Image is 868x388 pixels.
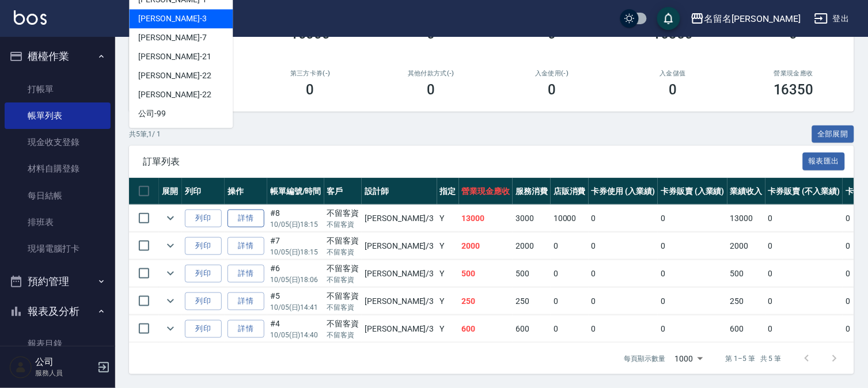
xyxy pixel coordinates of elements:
td: 0 [765,233,843,260]
h3: 0 [669,82,677,98]
div: 名留名[PERSON_NAME] [704,12,801,26]
td: [PERSON_NAME] /3 [362,233,437,260]
th: 列印 [182,178,225,205]
td: 0 [765,288,843,315]
p: 第 1–5 筆 共 5 筆 [726,353,782,364]
a: 詳情 [228,210,264,227]
td: 600 [727,315,765,343]
td: Y [437,233,459,260]
button: expand row [162,237,179,254]
span: [PERSON_NAME] -3 [138,13,206,25]
td: 2000 [459,233,513,260]
p: 10/05 (日) 18:06 [270,275,321,285]
p: 不留客資 [327,247,359,257]
h2: 第三方卡券(-) [264,70,357,77]
td: 0 [765,315,843,343]
h2: 其他付款方式(-) [385,70,478,77]
div: 不留客資 [327,235,359,247]
td: 10000 [551,205,589,232]
th: 帳單編號/時間 [267,178,324,205]
td: #4 [267,315,324,343]
th: 卡券販賣 (入業績) [658,178,727,205]
td: 0 [589,260,658,287]
td: [PERSON_NAME] /3 [362,288,437,315]
p: 不留客資 [327,302,359,313]
button: 報表及分析 [5,296,111,326]
td: Y [437,288,459,315]
td: 0 [589,288,658,315]
td: 0 [551,288,589,315]
div: 不留客資 [327,290,359,302]
td: 250 [727,288,765,315]
button: 列印 [185,265,222,283]
a: 帳單列表 [5,102,111,129]
td: Y [437,260,459,287]
button: expand row [162,292,179,310]
button: 報表匯出 [803,153,846,170]
th: 卡券使用 (入業績) [589,178,658,205]
td: 0 [658,233,727,260]
p: 不留客資 [327,219,359,230]
a: 詳情 [228,237,264,255]
th: 設計師 [362,178,437,205]
th: 展開 [159,178,182,205]
span: [PERSON_NAME] -22 [138,89,211,101]
td: 500 [727,260,765,287]
th: 業績收入 [727,178,765,205]
p: 10/05 (日) 14:41 [270,302,321,313]
h3: 16350 [774,82,814,98]
div: 1000 [670,343,707,374]
td: 0 [551,315,589,343]
button: 列印 [185,320,222,338]
button: expand row [162,265,179,282]
a: 材料自購登錄 [5,155,111,182]
th: 服務消費 [513,178,551,205]
img: Person [9,356,32,379]
button: 列印 [185,210,222,227]
th: 客戶 [324,178,362,205]
td: 600 [459,315,513,343]
h2: 入金儲值 [626,70,719,77]
td: 0 [589,205,658,232]
span: [PERSON_NAME] -7 [138,32,206,44]
th: 營業現金應收 [459,178,513,205]
p: 10/05 (日) 18:15 [270,247,321,257]
button: expand row [162,210,179,227]
td: 250 [459,288,513,315]
td: Y [437,205,459,232]
button: 櫃檯作業 [5,41,111,71]
td: 500 [513,260,551,287]
th: 操作 [225,178,267,205]
th: 店販消費 [551,178,589,205]
td: 0 [658,288,727,315]
p: 10/05 (日) 18:15 [270,219,321,230]
a: 報表目錄 [5,330,111,357]
p: 不留客資 [327,330,359,340]
button: 全部展開 [812,125,855,143]
td: 600 [513,315,551,343]
td: 0 [658,205,727,232]
td: 13000 [459,205,513,232]
h2: 入金使用(-) [505,70,598,77]
button: 預約管理 [5,267,111,296]
h3: 0 [427,82,435,98]
td: [PERSON_NAME] /3 [362,260,437,287]
a: 詳情 [228,320,264,338]
td: #7 [267,233,324,260]
span: 公司 -99 [138,108,166,120]
span: [PERSON_NAME] -22 [138,70,211,82]
div: 不留客資 [327,207,359,219]
td: 0 [589,233,658,260]
td: 0 [765,205,843,232]
td: 2000 [513,233,551,260]
div: 不留客資 [327,263,359,275]
p: 每頁顯示數量 [624,353,666,364]
button: 名留名[PERSON_NAME] [686,7,805,31]
button: 列印 [185,292,222,310]
td: Y [437,315,459,343]
button: 列印 [185,237,222,255]
a: 現場電腦打卡 [5,235,111,262]
td: 0 [551,260,589,287]
a: 排班表 [5,209,111,235]
td: 0 [658,315,727,343]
